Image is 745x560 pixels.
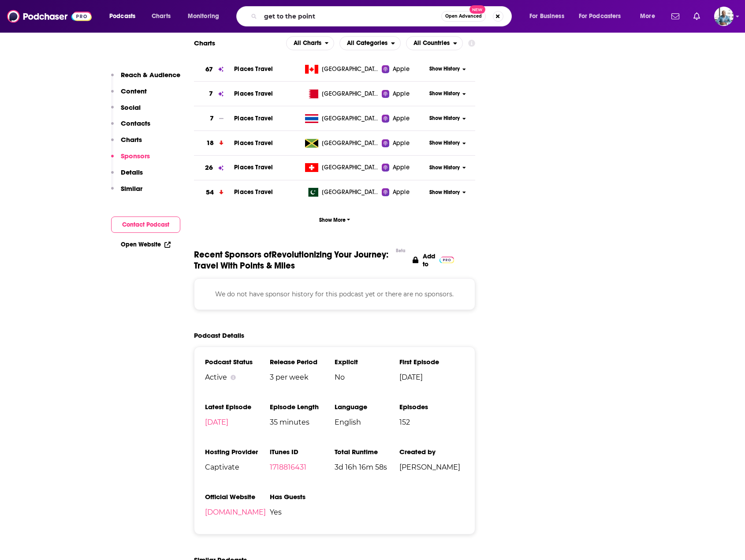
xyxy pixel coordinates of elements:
span: All Charts [294,40,321,46]
span: Apple [393,139,410,148]
h2: Categories [339,36,401,50]
button: open menu [339,36,401,50]
span: New [469,5,485,14]
p: Reach & Audience [121,71,180,79]
span: Apple [393,114,410,123]
a: 67 [194,57,234,82]
h3: 7 [209,89,213,99]
button: open menu [573,9,634,23]
span: For Podcasters [579,10,621,22]
div: Beta [396,248,406,254]
a: Places Travel [234,164,273,171]
button: Show profile menu [714,7,734,26]
button: Show History [427,189,469,196]
p: Sponsors [121,152,150,160]
h3: Official Website [205,493,270,501]
span: Places Travel [234,139,273,147]
span: Show History [429,189,460,196]
span: Yes [270,508,335,516]
a: Open Website [121,241,171,248]
a: Places Travel [234,65,273,73]
div: Active [205,373,270,381]
a: Places Travel [234,115,273,122]
h2: Charts [194,39,215,47]
a: Add to [413,249,454,271]
p: Similar [121,184,142,193]
h3: iTunes ID [270,448,335,456]
button: Show More [194,212,475,228]
h3: Created by [399,448,464,456]
a: [GEOGRAPHIC_DATA] [302,163,382,172]
button: Show History [427,139,469,147]
h3: Hosting Provider [205,448,270,456]
button: open menu [182,9,231,23]
span: Switzerland [322,163,379,172]
span: 3 per week [270,373,335,381]
span: Canada [322,65,379,74]
h3: Explicit [335,358,399,366]
span: Show History [429,65,460,73]
a: [GEOGRAPHIC_DATA] [302,139,382,148]
span: English [335,418,399,426]
a: Apple [382,90,426,98]
span: All Categories [347,40,387,46]
span: Apple [393,188,410,197]
img: User Profile [714,7,734,26]
p: Details [121,168,143,176]
a: 54 [194,180,234,205]
span: Charts [152,10,171,22]
a: [DOMAIN_NAME] [205,508,266,516]
a: Apple [382,188,426,197]
h3: 18 [206,138,214,148]
h3: Has Guests [270,493,335,501]
span: Podcasts [109,10,135,22]
span: Captivate [205,463,270,471]
div: Search podcasts, credits, & more... [245,6,520,26]
span: Places Travel [234,90,273,97]
span: Pakistan [322,188,379,197]
button: open menu [634,9,666,23]
button: open menu [523,9,575,23]
h3: Latest Episode [205,403,270,411]
span: Apple [393,163,410,172]
span: Open Advanced [445,14,482,19]
p: Content [121,87,147,95]
a: [GEOGRAPHIC_DATA] [302,188,382,197]
a: Places Travel [234,188,273,196]
button: Sponsors [111,152,150,168]
h3: Episodes [399,403,464,411]
a: 18 [194,131,234,155]
p: Charts [121,135,142,144]
a: Charts [146,9,176,23]
span: More [640,10,655,22]
h3: 26 [205,163,213,173]
span: 35 minutes [270,418,335,426]
h3: 67 [205,64,213,75]
a: Podchaser - Follow, Share and Rate Podcasts [7,8,92,25]
h3: Total Runtime [335,448,399,456]
a: 1718816431 [270,463,306,471]
a: [GEOGRAPHIC_DATA] [302,114,382,123]
p: Contacts [121,119,150,127]
h2: Podcast Details [194,331,244,340]
button: Open AdvancedNew [441,11,486,22]
h3: First Episode [399,358,464,366]
span: Show More [319,217,350,223]
span: 152 [399,418,464,426]
a: Apple [382,139,426,148]
span: Thailand [322,114,379,123]
button: Contacts [111,119,150,135]
span: Show History [429,139,460,147]
a: 26 [194,156,234,180]
a: 7 [194,106,234,131]
a: [GEOGRAPHIC_DATA] [302,65,382,74]
span: Jamaica [322,139,379,148]
a: Show notifications dropdown [668,9,683,24]
span: Show History [429,115,460,122]
button: Reach & Audience [111,71,180,87]
a: [GEOGRAPHIC_DATA] [302,90,382,98]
